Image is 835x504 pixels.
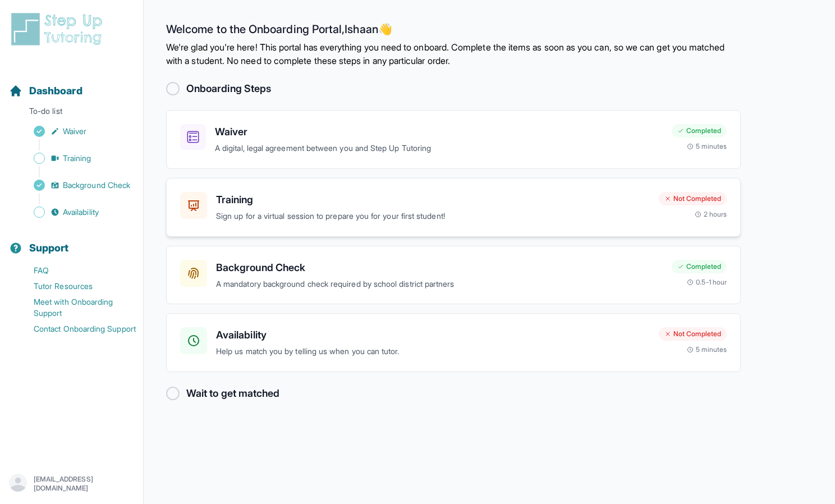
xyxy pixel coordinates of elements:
a: Dashboard [9,83,82,99]
h3: Training [216,192,650,208]
button: [EMAIL_ADDRESS][DOMAIN_NAME] [9,474,134,494]
button: Dashboard [4,65,139,103]
h3: Availability [216,327,650,343]
p: A mandatory background check required by school district partners [216,278,663,291]
button: Support [4,222,139,260]
a: Training [9,150,143,166]
span: Background Check [63,180,130,191]
a: WaiverA digital, legal agreement between you and Step Up TutoringCompleted5 minutes [166,110,741,169]
div: Completed [672,124,727,138]
a: Background CheckA mandatory background check required by school district partnersCompleted0.5-1 hour [166,246,741,305]
img: logo [9,11,109,47]
span: Waiver [63,126,86,137]
p: A digital, legal agreement between you and Step Up Tutoring [215,142,663,155]
a: Availability [9,204,143,220]
div: 0.5-1 hour [687,278,727,287]
span: Support [29,240,69,256]
a: Contact Onboarding Support [9,321,143,337]
a: Background Check [9,177,143,193]
p: Sign up for a virtual session to prepare you for your first student! [216,210,650,223]
span: Dashboard [29,83,82,99]
p: [EMAIL_ADDRESS][DOMAIN_NAME] [34,475,134,493]
h2: Welcome to the Onboarding Portal, Ishaan 👋 [166,22,741,40]
p: To-do list [4,106,139,121]
a: Tutor Resources [9,278,143,294]
a: Waiver [9,123,143,139]
h3: Waiver [215,124,663,140]
p: We're glad you're here! This portal has everything you need to onboard. Complete the items as soo... [166,40,741,67]
div: 5 minutes [687,345,727,354]
div: Not Completed [659,327,727,341]
div: 5 minutes [687,142,727,151]
h3: Background Check [216,260,663,276]
div: Completed [672,260,727,273]
div: 2 hours [695,210,727,219]
p: Help us match you by telling us when you can tutor. [216,345,650,358]
span: Training [63,153,91,164]
a: TrainingSign up for a virtual session to prepare you for your first student!Not Completed2 hours [166,178,741,237]
a: AvailabilityHelp us match you by telling us when you can tutor.Not Completed5 minutes [166,313,741,372]
a: Meet with Onboarding Support [9,294,143,321]
h2: Onboarding Steps [186,81,271,97]
span: Availability [63,207,99,218]
div: Not Completed [659,192,727,205]
a: FAQ [9,263,143,278]
h2: Wait to get matched [186,386,279,401]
